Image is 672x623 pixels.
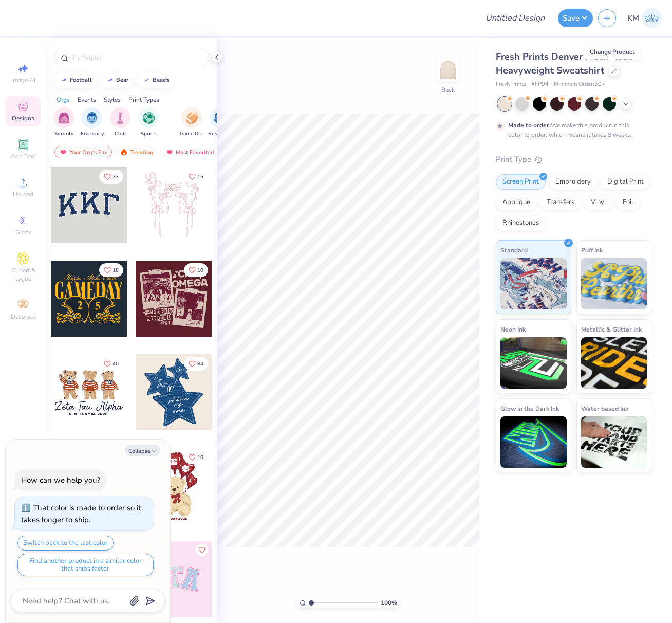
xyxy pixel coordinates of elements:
div: filter for Sports [138,107,159,138]
a: KM [627,8,662,28]
div: That color is made to order so it takes longer to ship. [21,503,141,525]
img: Sorority Image [58,112,70,124]
div: Transfers [540,195,581,210]
div: Embroidery [549,174,598,190]
button: Like [184,170,208,184]
button: Like [184,357,208,371]
span: Sports [141,130,157,138]
img: trending.gif [120,149,128,156]
div: Back [441,85,455,95]
div: Print Type [496,154,651,166]
span: Glow in the Dark Ink [500,403,559,414]
img: Glow in the Dark Ink [500,416,567,468]
button: Like [99,170,123,184]
button: Like [99,357,123,371]
span: Fresh Prints [496,80,526,89]
div: How can we help you? [21,475,100,485]
span: Add Text [11,152,35,160]
div: filter for Rush & Bid [208,107,232,138]
div: Digital Print [601,174,650,190]
button: filter button [138,107,159,138]
div: Most Favorited [161,146,219,158]
img: most_fav.gif [59,149,67,156]
div: Screen Print [496,174,546,190]
span: Neon Ink [500,324,526,335]
span: Fresh Prints Denver Mock Neck Heavyweight Sweatshirt [496,50,632,77]
span: KM [627,12,639,24]
img: Puff Ink [581,258,647,309]
span: Club [115,130,126,138]
img: Katrina Mae Mijares [642,8,662,28]
span: Decorate [11,313,35,321]
span: 10 [197,455,203,460]
span: Rush & Bid [208,130,232,138]
span: 40 [113,361,119,367]
button: Like [196,544,208,556]
div: Vinyl [584,195,613,210]
img: trend_line.gif [142,77,151,83]
img: Neon Ink [500,337,567,389]
strong: Made to order: [508,121,551,130]
div: beach [153,77,169,83]
span: Metallic & Glitter Ink [581,324,642,335]
button: Save [558,9,593,27]
div: Orgs [57,95,70,104]
div: football [70,77,92,83]
div: Events [78,95,96,104]
img: Game Day Image [186,112,198,124]
img: most_fav.gif [165,149,174,156]
div: filter for Fraternity [81,107,104,138]
span: Clipart & logos [5,266,41,283]
img: Rush & Bid Image [214,112,226,124]
span: Image AI [11,76,35,84]
button: Like [99,263,123,277]
div: Print Types [128,95,159,104]
span: Greek [15,228,31,236]
button: filter button [81,107,104,138]
button: beach [137,72,174,88]
span: Fraternity [81,130,104,138]
span: Game Day [180,130,203,138]
button: Collapse [125,445,160,456]
button: filter button [208,107,232,138]
img: Club Image [115,112,126,124]
button: Find another product in a similar color that ships faster [17,554,154,576]
img: trend_line.gif [60,77,68,83]
div: Styles [104,95,121,104]
img: Metallic & Glitter Ink [581,337,647,389]
img: Water based Ink [581,416,647,468]
button: filter button [110,107,130,138]
input: Try "Alpha" [71,52,202,63]
img: Fraternity Image [86,112,98,124]
button: bear [100,72,133,88]
button: filter button [180,107,203,138]
img: trend_line.gif [106,77,114,83]
img: Standard [500,258,567,309]
span: Puff Ink [581,245,603,255]
button: Switch back to the last color [17,536,114,551]
div: Applique [496,195,537,210]
span: 18 [113,268,119,273]
div: filter for Club [110,107,130,138]
span: 10 [197,268,203,273]
div: filter for Sorority [53,107,74,138]
div: Rhinestones [496,215,546,231]
div: Change Product [584,45,640,59]
button: Like [184,450,208,464]
span: Upload [13,190,33,198]
div: Foil [616,195,640,210]
img: Back [438,60,458,80]
span: 15 [197,174,203,179]
div: bear [116,77,128,83]
button: filter button [53,107,74,138]
span: Minimum Order: 50 + [554,80,605,89]
div: Your Org's Fav [54,146,112,158]
div: We make this product in this color to order, which means it takes 8 weeks. [508,121,634,139]
span: # FP94 [531,80,549,89]
img: Sports Image [143,112,155,124]
div: Trending [115,146,158,158]
span: Standard [500,245,528,255]
span: Water based Ink [581,403,628,414]
button: Like [184,263,208,277]
span: Sorority [54,130,73,138]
